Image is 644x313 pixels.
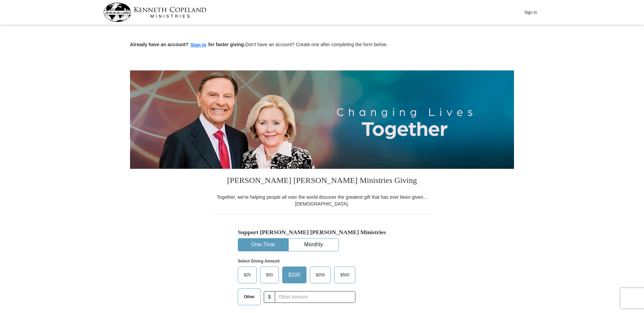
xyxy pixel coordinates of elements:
button: One-Time [238,239,288,251]
p: Don't have an account? Create one after completing the form below. [130,41,514,49]
strong: Select Giving Amount [238,259,280,263]
button: Sign in [189,41,208,49]
h3: [PERSON_NAME] [PERSON_NAME] Ministries Giving [213,169,431,194]
span: $25 [240,270,254,280]
span: $100 [285,270,304,280]
span: Other [240,292,258,302]
img: kcm-header-logo.svg [103,3,206,22]
span: $250 [313,270,328,280]
span: $500 [337,270,353,280]
input: Other Amount [275,291,355,303]
div: Together, we're helping people all over the world discover the greatest gift that has ever been g... [213,194,431,207]
span: $50 [263,270,276,280]
span: $ [264,291,275,303]
h5: Support [PERSON_NAME] [PERSON_NAME] Ministries [238,229,406,236]
button: Sign In [520,7,541,18]
strong: Already have an account? for faster giving. [130,42,245,47]
button: Monthly [289,239,339,251]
